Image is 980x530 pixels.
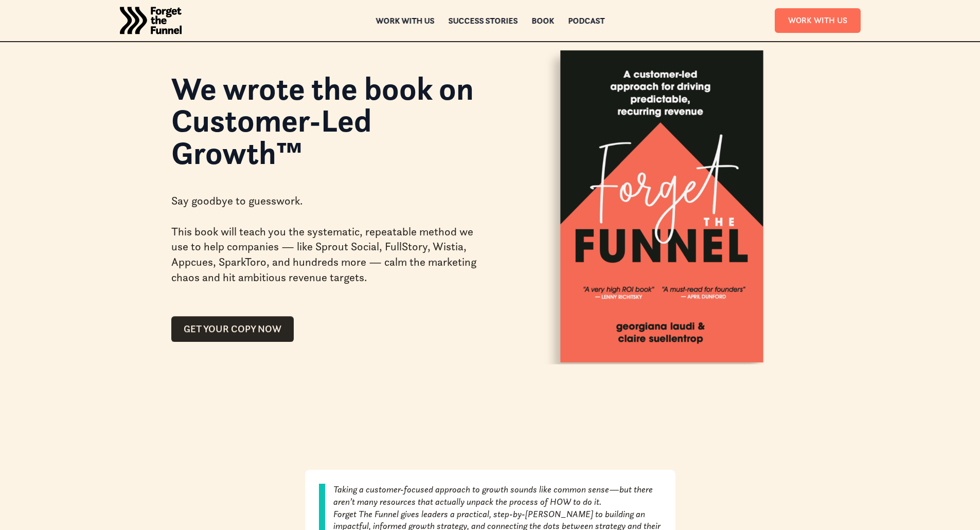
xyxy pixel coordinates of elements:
[533,13,778,404] img: Forget The Funnel book cover
[448,17,518,24] a: Success Stories
[376,17,434,24] a: Work with us
[333,484,661,508] p: Taking a customer-focused approach to growth sounds like common sense—but there aren’t many resou...
[171,317,294,342] a: GET YOUR COPY NOW
[568,17,604,24] a: Podcast
[775,8,861,32] a: Work With Us
[171,72,478,169] h1: We wrote the book on Customer-Led Growth™
[531,17,554,24] a: Book
[171,177,478,301] div: Say goodbye to guesswork. This book will teach you the systematic, repeatable method we use to he...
